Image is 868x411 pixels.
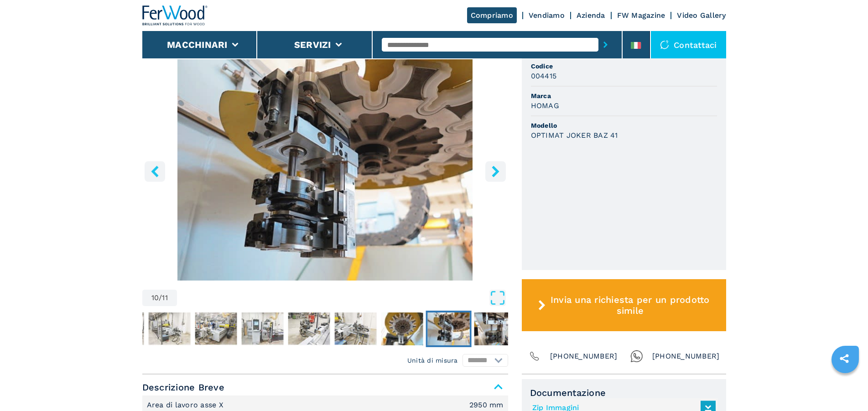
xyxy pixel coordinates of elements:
[531,121,717,130] span: Modello
[147,400,226,410] p: Area di lavoro asse X
[407,356,458,365] em: Unità di misura
[529,11,565,20] a: Vendiamo
[381,312,423,345] img: 4e07c123dab5aba9afb993b7922a58cb
[652,350,720,363] span: [PHONE_NUMBER]
[179,290,506,306] button: Open Fullscreen
[528,350,541,363] img: Phone
[193,311,239,347] button: Go to Slide 5
[148,312,190,345] img: b64631d3d7f8e86ae2cb7ffef70e8590
[142,59,508,281] div: Go to Slide 10
[427,312,469,345] img: eac39b73362d6da4af11b83f1ab47b19
[379,311,425,347] button: Go to Slide 9
[577,11,605,20] a: Azienda
[531,62,717,71] span: Codice
[241,312,283,345] img: e81fb202c2bc1bb7c2a90504fe7035c3
[531,130,618,140] h3: OPTIMAT JOKER BAZ 41
[195,312,237,345] img: c631f527e97b8beb60b2a16a47bb4b5f
[145,161,165,182] button: left-button
[829,370,861,404] iframe: Chat
[485,161,506,182] button: right-button
[294,39,331,50] button: Servizi
[549,294,711,316] span: Invia una richiesta per un prodotto simile
[239,311,285,347] button: Go to Slide 6
[53,311,419,347] nav: Thumbnail Navigation
[833,347,856,370] a: sharethis
[151,294,159,302] span: 10
[426,311,471,347] button: Go to Slide 10
[474,312,516,345] img: cbcc97b6a47dba77aa94f29fe1949085
[167,39,228,50] button: Macchinari
[146,311,192,347] button: Go to Slide 4
[531,71,557,81] h3: 004415
[100,311,146,347] button: Go to Slide 3
[472,311,518,347] button: Go to Slide 11
[677,11,726,20] a: Video Gallery
[288,312,330,345] img: 3fc8abdfdb18f880f7bf07b08ef0f115
[142,59,508,281] img: Centro di lavoro a Bordare HOMAG OPTIMAT JOKER BAZ 41
[162,294,168,302] span: 11
[550,350,618,363] span: [PHONE_NUMBER]
[142,379,508,395] span: Descrizione Breve
[630,350,643,363] img: Whatsapp
[102,312,144,345] img: e6b2fa56de93264109bc17262bffebb3
[531,100,559,111] h3: HOMAG
[334,312,376,345] img: 2586f1b5dd7041ca2bb55e16dbeaf077
[651,31,726,58] div: Contattaci
[660,40,669,49] img: Contattaci
[467,7,517,23] a: Compriamo
[617,11,665,20] a: FW Magazine
[333,311,378,347] button: Go to Slide 8
[159,294,162,302] span: /
[142,5,208,26] img: Ferwood
[286,311,332,347] button: Go to Slide 7
[530,387,718,398] span: Documentazione
[531,91,717,100] span: Marca
[469,401,504,409] em: 2950 mm
[522,279,726,331] button: Invia una richiesta per un prodotto simile
[598,34,613,55] button: submit-button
